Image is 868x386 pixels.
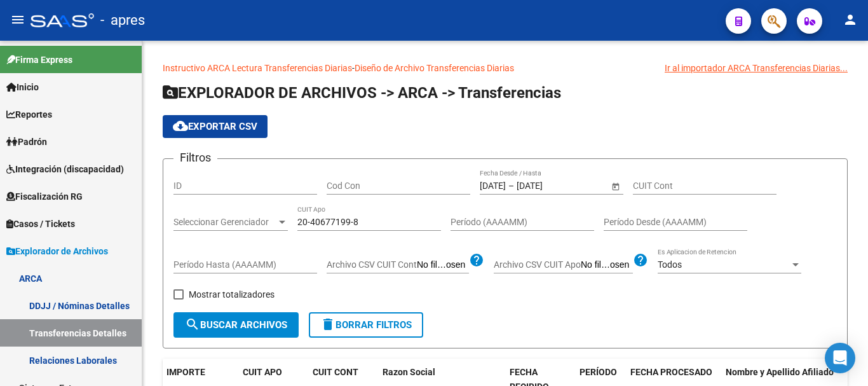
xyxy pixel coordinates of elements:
[100,6,145,34] span: - apres
[189,287,275,302] span: Mostrar totalizadores
[843,12,858,27] mat-icon: person
[580,367,617,377] span: PERÍODO
[517,181,579,191] input: Fecha fin
[313,367,358,377] span: CUIT CONT
[480,181,506,191] input: Fecha inicio
[173,149,217,167] h3: Filtros
[185,319,287,331] span: Buscar Archivos
[355,63,514,73] a: Diseño de Archivo Transferencias Diarias
[320,319,412,331] span: Borrar Filtros
[665,61,848,75] div: Ir al importador ARCA Transferencias Diarias...
[6,80,39,94] span: Inicio
[243,367,282,377] span: CUIT APO
[173,312,299,338] button: Buscar Archivos
[173,217,276,228] span: Seleccionar Gerenciador
[327,259,417,270] span: Archivo CSV CUIT Cont
[825,343,855,373] div: Open Intercom Messenger
[508,181,514,191] span: –
[173,121,257,132] span: Exportar CSV
[726,367,834,377] span: Nombre y Apellido Afiliado
[309,312,423,338] button: Borrar Filtros
[320,317,336,332] mat-icon: delete
[609,179,622,193] button: Open calendar
[658,259,682,270] span: Todos
[6,217,75,231] span: Casos / Tickets
[383,367,435,377] span: Razon Social
[163,61,848,75] p: -
[6,107,52,121] span: Reportes
[10,12,25,27] mat-icon: menu
[469,252,484,268] mat-icon: help
[173,118,188,134] mat-icon: cloud_download
[163,63,352,73] a: Instructivo ARCA Lectura Transferencias Diarias
[581,259,633,271] input: Archivo CSV CUIT Apo
[417,259,469,271] input: Archivo CSV CUIT Cont
[163,84,561,102] span: EXPLORADOR DE ARCHIVOS -> ARCA -> Transferencias
[185,317,200,332] mat-icon: search
[166,367,205,377] span: IMPORTE
[6,244,108,258] span: Explorador de Archivos
[630,367,712,377] span: FECHA PROCESADO
[633,252,648,268] mat-icon: help
[6,135,47,149] span: Padrón
[163,115,268,138] button: Exportar CSV
[6,162,124,176] span: Integración (discapacidad)
[6,53,72,67] span: Firma Express
[494,259,581,270] span: Archivo CSV CUIT Apo
[6,190,83,203] span: Fiscalización RG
